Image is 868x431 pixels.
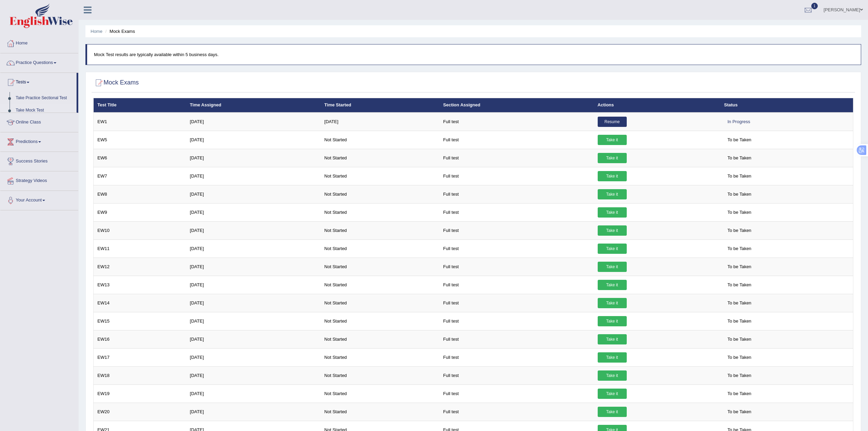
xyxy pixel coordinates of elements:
td: EW5 [94,131,186,149]
td: Not Started [321,131,439,149]
td: [DATE] [186,384,321,403]
a: Take Practice Sectional Test [13,92,77,104]
a: Take it [598,316,627,326]
td: [DATE] [186,258,321,276]
a: Take it [598,153,627,163]
th: Actions [594,98,720,113]
td: EW13 [94,276,186,294]
td: [DATE] [186,403,321,421]
td: [DATE] [186,167,321,185]
a: Take it [598,207,627,218]
a: Take Mock Test [13,104,77,117]
td: EW6 [94,149,186,167]
a: Your Account [0,191,78,208]
td: [DATE] [186,221,321,239]
span: To be Taken [724,225,755,236]
a: Take it [598,370,627,381]
span: To be Taken [724,135,755,145]
span: To be Taken [724,207,755,218]
td: [DATE] [186,312,321,330]
span: To be Taken [724,189,755,199]
a: Home [0,34,78,51]
a: Online Class [0,113,78,130]
td: Not Started [321,167,439,185]
span: To be Taken [724,244,755,254]
th: Status [720,98,853,113]
a: Strategy Videos [0,171,78,188]
td: Not Started [321,384,439,403]
td: Not Started [321,403,439,421]
th: Time Started [321,98,439,113]
p: Mock Test results are typically available within 5 business days. [94,51,854,58]
span: 1 [811,3,818,9]
a: Take it [598,135,627,145]
td: [DATE] [321,113,439,131]
td: Full test [439,294,594,312]
td: Not Started [321,221,439,239]
th: Section Assigned [439,98,594,113]
a: Take it [598,244,627,254]
td: Full test [439,384,594,403]
td: [DATE] [186,149,321,167]
td: Not Started [321,330,439,348]
span: To be Taken [724,352,755,363]
li: Mock Exams [104,28,135,35]
td: Full test [439,185,594,203]
a: Take it [598,189,627,199]
td: EW11 [94,239,186,258]
td: EW10 [94,221,186,239]
td: EW8 [94,185,186,203]
td: EW19 [94,384,186,403]
td: Not Started [321,312,439,330]
th: Test Title [94,98,186,113]
a: Success Stories [0,152,78,169]
td: Not Started [321,258,439,276]
a: Tests [0,73,77,90]
td: EW16 [94,330,186,348]
td: [DATE] [186,185,321,203]
td: Not Started [321,348,439,366]
td: Full test [439,330,594,348]
span: To be Taken [724,407,755,417]
a: Take it [598,262,627,272]
td: Full test [439,149,594,167]
span: To be Taken [724,316,755,326]
td: Full test [439,131,594,149]
span: To be Taken [724,298,755,308]
td: Full test [439,203,594,221]
td: Not Started [321,276,439,294]
td: Full test [439,221,594,239]
a: Take it [598,280,627,290]
a: Take it [598,334,627,344]
a: Take it [598,407,627,417]
td: Full test [439,403,594,421]
div: In Progress [724,117,754,127]
td: [DATE] [186,239,321,258]
td: Not Started [321,239,439,258]
td: Full test [439,348,594,366]
a: Take it [598,389,627,399]
a: Resume [598,117,627,127]
td: EW1 [94,113,186,131]
td: Full test [439,239,594,258]
td: EW12 [94,258,186,276]
td: EW20 [94,403,186,421]
a: Predictions [0,132,78,149]
td: Not Started [321,203,439,221]
td: Full test [439,276,594,294]
span: To be Taken [724,171,755,181]
td: EW9 [94,203,186,221]
a: Take it [598,298,627,308]
td: Not Started [321,185,439,203]
td: [DATE] [186,276,321,294]
span: To be Taken [724,262,755,272]
td: [DATE] [186,366,321,384]
a: Take it [598,352,627,363]
td: EW17 [94,348,186,366]
a: Take it [598,171,627,181]
td: Not Started [321,294,439,312]
td: EW7 [94,167,186,185]
td: EW15 [94,312,186,330]
span: To be Taken [724,370,755,381]
span: To be Taken [724,334,755,344]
